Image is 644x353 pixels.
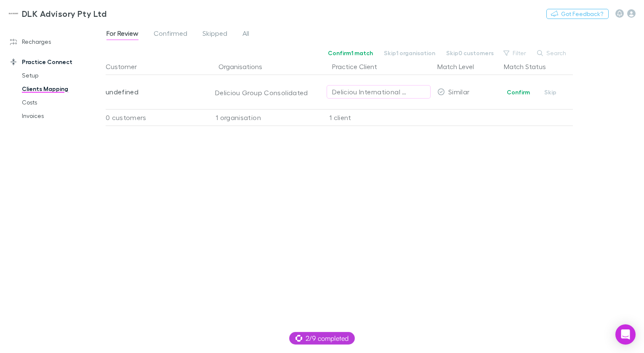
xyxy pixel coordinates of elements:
a: Practice Connect [2,55,104,69]
span: For Review [106,29,138,40]
button: Match Status [504,58,556,75]
button: Confirm [501,87,535,97]
button: Organisations [218,58,272,75]
div: 0 customers [106,109,207,126]
button: Confirm1 match [322,48,378,58]
button: Match Level [437,58,484,75]
div: Deliciou International UK Ltd [332,87,408,97]
button: Skip1 organisation [378,48,441,58]
img: DLK Advisory Pty Ltd's Logo [8,8,19,19]
div: 1 organisation [207,109,320,126]
span: All [242,29,249,40]
button: Deliciou International UK Ltd [327,85,431,99]
div: Open Intercom Messenger [615,324,636,345]
span: Skipped [202,29,227,40]
h3: DLK Advisory Pty Ltd [22,8,106,19]
div: 1 client [320,109,434,126]
button: Customer [106,58,147,75]
button: Skip [537,87,564,97]
span: Similar [448,88,470,96]
a: DLK Advisory Pty Ltd [3,3,112,24]
a: Clients Mapping [13,82,104,96]
button: Filter [499,48,531,58]
button: Skip0 customers [441,48,499,58]
div: Deliciou Group Consolidated [215,88,317,97]
button: Got Feedback? [546,9,609,19]
a: Setup [13,69,104,82]
a: Recharges [2,35,104,48]
div: undefined [106,75,203,109]
a: Invoices [13,109,104,123]
button: Search [533,48,571,58]
button: Practice Client [332,58,387,75]
span: Confirmed [154,29,187,40]
a: Costs [13,96,104,109]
